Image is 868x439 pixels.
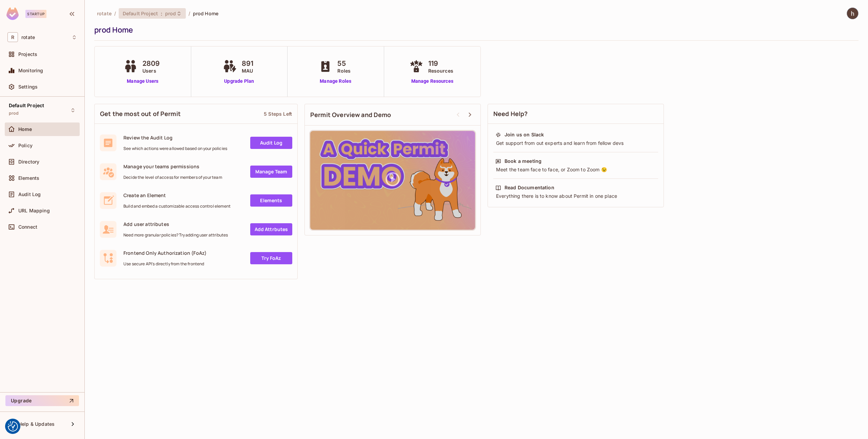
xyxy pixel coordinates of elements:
[18,224,37,230] span: Connect
[505,184,554,191] div: Read Documentation
[408,78,457,85] a: Manage Resources
[25,10,46,18] div: Startup
[97,10,112,17] span: the active workspace
[123,221,228,227] span: Add user attributes
[123,261,206,267] span: Use secure API's directly from the frontend
[250,252,292,264] a: Try FoAz
[428,58,453,69] span: 119
[7,32,18,42] span: R
[264,111,292,117] div: 5 Steps Left
[18,84,38,90] span: Settings
[193,10,218,17] span: prod Home
[123,232,228,238] span: Need more granular policies? Try adding user attributes
[18,208,50,213] span: URL Mapping
[18,143,33,148] span: Policy
[5,395,79,406] button: Upgrade
[123,175,222,180] span: Decide the level of access for members of your team
[493,110,528,118] span: Need Help?
[505,158,541,165] div: Book a meeting
[123,192,231,198] span: Create an Element
[505,131,544,138] div: Join us on Slack
[495,166,656,173] div: Meet the team face to face, or Zoom to Zoom 😉
[337,67,351,74] span: Roles
[94,25,855,35] div: prod Home
[317,78,354,85] a: Manage Roles
[123,146,227,151] span: See which actions were allowed based on your policies
[189,10,190,17] li: /
[18,127,32,132] span: Home
[123,134,227,141] span: Review the Audit Log
[847,8,858,19] img: hans
[100,110,181,118] span: Get the most out of Permit
[242,67,253,74] span: MAU
[8,421,18,432] button: Consent Preferences
[160,11,163,16] span: :
[495,140,656,147] div: Get support from out experts and learn from fellow devs
[221,78,257,85] a: Upgrade Plan
[8,421,18,432] img: Revisit consent button
[9,103,44,108] span: Default Project
[122,78,163,85] a: Manage Users
[18,68,43,73] span: Monitoring
[123,10,158,17] span: Default Project
[142,67,160,74] span: Users
[250,223,292,235] a: Add Attrbutes
[242,58,253,69] span: 891
[250,166,292,178] a: Manage Team
[114,10,116,17] li: /
[250,137,292,149] a: Audit Log
[123,250,206,256] span: Frontend Only Authorization (FoAz)
[18,52,37,57] span: Projects
[18,192,41,197] span: Audit Log
[18,159,39,165] span: Directory
[18,421,55,427] span: Help & Updates
[142,58,160,69] span: 2809
[18,175,39,181] span: Elements
[310,111,391,119] span: Permit Overview and Demo
[495,193,656,199] div: Everything there is to know about Permit in one place
[428,67,453,74] span: Resources
[21,35,35,40] span: Workspace: rotate
[9,111,19,116] span: prod
[123,163,222,170] span: Manage your teams permissions
[123,204,231,209] span: Build and embed a customizable access control element
[337,58,351,69] span: 55
[165,10,176,17] span: prod
[250,194,292,207] a: Elements
[6,7,19,20] img: SReyMgAAAABJRU5ErkJggg==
